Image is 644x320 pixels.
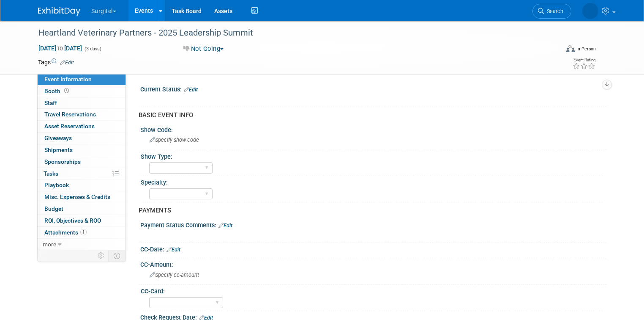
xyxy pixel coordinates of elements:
span: Shipments [44,146,73,153]
a: Tasks [38,168,126,179]
td: Toggle Event Tabs [108,250,126,261]
span: Specify cc-amount [150,272,199,278]
td: Tags [38,58,74,66]
a: Edit [166,247,180,253]
a: more [38,239,126,250]
span: Specify show code [150,137,199,143]
a: Giveaways [38,132,126,144]
span: Event Information [44,76,92,83]
span: Misc. Expenses & Credits [44,193,110,200]
a: Misc. Expenses & Credits [38,191,126,203]
div: Event Format [513,44,596,57]
span: more [43,241,56,248]
a: Travel Reservations [38,109,126,120]
a: Playbook [38,179,126,191]
div: CC-Amount: [140,258,606,269]
span: ROI, Objectives & ROO [44,217,101,224]
a: Edit [218,223,232,229]
span: Asset Reservations [44,123,95,130]
div: In-Person [576,46,596,52]
img: Neil Lobocki [582,3,598,19]
span: 1 [80,229,87,235]
div: Payment Status Comments: [140,219,606,230]
a: ROI, Objectives & ROO [38,215,126,226]
div: Current Status: [140,83,606,94]
div: PAYMENTS [139,206,600,215]
div: BASIC EVENT INFO [139,111,600,120]
span: Travel Reservations [44,111,96,118]
span: Staff [44,99,57,106]
a: Booth [38,86,126,97]
span: to [56,45,64,52]
span: Search [544,8,563,14]
span: Booth not reserved yet [63,88,71,94]
a: Search [532,4,571,19]
a: Edit [60,60,74,66]
span: Attachments [44,229,87,236]
img: ExhibitDay [38,7,80,16]
td: Personalize Event Tab Strip [94,250,109,261]
div: Show Code: [140,124,606,134]
a: Sponsorships [38,156,126,168]
span: [DATE] [DATE] [38,44,82,52]
span: Sponsorships [44,158,81,165]
div: CC-Date: [140,243,606,254]
div: Show Type: [141,150,603,161]
a: Staff [38,97,126,109]
div: Specialty: [141,176,603,187]
img: Format-Inperson.png [566,45,575,52]
div: CC-Card: [141,285,603,295]
span: Booth [44,88,71,94]
button: Not Going [180,44,227,53]
div: Heartland Veterinary Partners - 2025 Leadership Summit [35,25,548,41]
a: Shipments [38,144,126,156]
span: Playbook [44,182,69,188]
div: Event Rating [573,58,595,62]
a: Budget [38,203,126,215]
span: Tasks [44,170,58,177]
span: Budget [44,205,63,212]
a: Asset Reservations [38,121,126,132]
span: (3 days) [84,46,101,52]
a: Event Information [38,74,126,85]
a: Attachments1 [38,227,126,238]
span: Giveaways [44,135,72,141]
a: Edit [184,87,198,93]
